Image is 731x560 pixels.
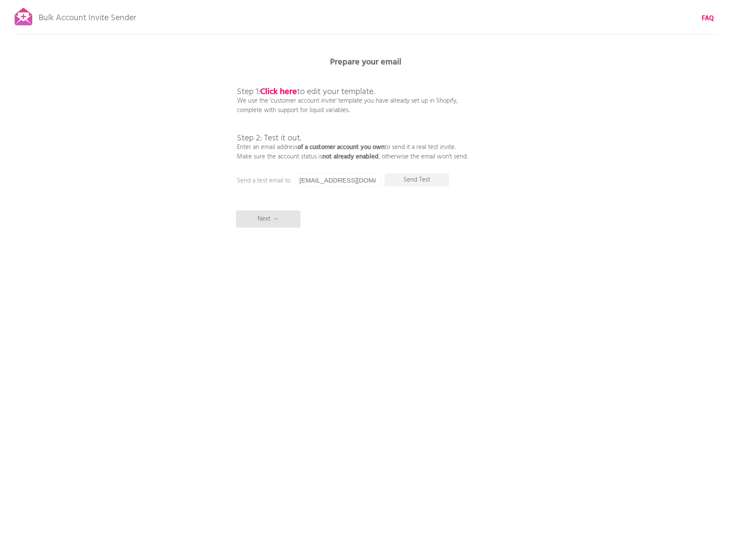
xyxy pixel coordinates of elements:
a: Click here [260,85,297,99]
b: Prepare your email [330,55,401,69]
b: not already enabled [322,152,379,162]
span: Step 1: to edit your template. [237,85,375,99]
p: Next → [236,210,300,228]
p: Send Test [385,173,449,186]
p: Bulk Account Invite Sender [39,5,136,27]
p: Send a test email to [237,176,409,186]
span: Step 2: Test it out. [237,131,301,145]
b: FAQ [702,13,714,24]
b: of a customer account you own [297,142,385,152]
a: FAQ [702,14,714,23]
p: We use the 'customer account invite' template you have already set up in Shopify, complete with s... [237,69,467,161]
